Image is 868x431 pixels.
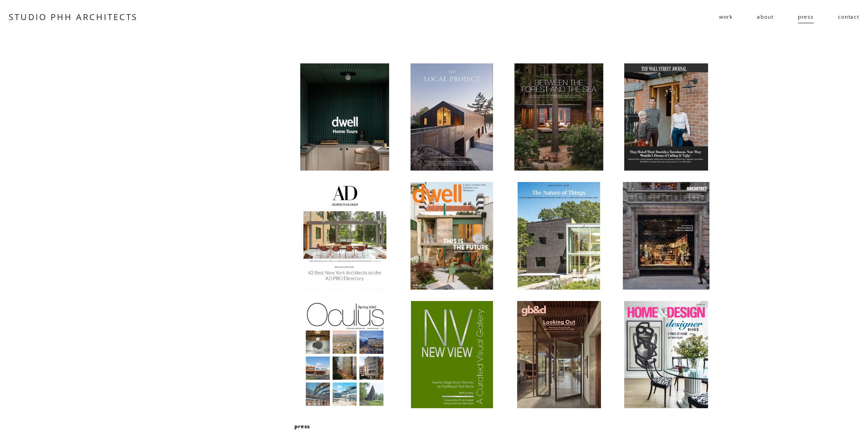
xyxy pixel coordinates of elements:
[798,10,814,24] a: press
[294,422,310,430] strong: press
[9,11,138,22] a: STUDIO PHH ARCHITECTS
[719,10,733,24] a: folder dropdown
[757,10,773,24] a: about
[719,10,733,23] span: work
[838,10,859,24] a: contact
